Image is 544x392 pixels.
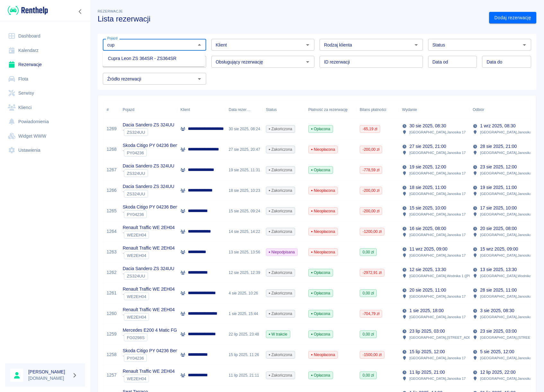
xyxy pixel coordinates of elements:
[124,274,148,278] span: ZS324UU
[195,74,204,83] button: Otwórz
[263,101,305,119] div: Status
[409,266,446,273] p: 12 sie 2025, 13:30
[266,229,295,234] span: Zakończona
[480,143,517,150] p: 28 sie 2025, 21:00
[428,56,477,68] input: DD.MM.YYYY
[123,169,174,177] div: `
[480,184,517,191] p: 19 sie 2025, 11:00
[360,126,380,132] span: -65,19 zł
[123,183,174,190] p: Dacia Sandero ZS 324UU
[266,331,290,337] span: W trakcie
[480,328,517,335] p: 23 sie 2025, 03:00
[303,40,312,49] button: Otwórz
[107,372,117,379] a: 1257
[309,188,338,193] span: Nieopłacona
[107,228,117,235] a: 1264
[520,40,529,49] button: Otwórz
[28,369,69,375] h6: [PERSON_NAME]
[123,286,175,293] p: Renault Traffic WE 2EH04
[123,306,175,313] p: Renault Traffic WE 2EH04
[266,270,295,276] span: Zakończona
[266,352,295,358] span: Zakończona
[409,307,444,314] p: 1 sie 2025, 18:00
[8,5,48,16] img: Renthelp logo
[124,192,148,196] span: ZS324UU
[107,208,117,214] a: 1265
[5,72,85,86] a: Flota
[409,348,445,355] p: 15 lip 2025, 12:00
[123,224,175,231] p: Renault Traffic WE 2EH04
[356,101,399,119] div: Bilans płatności
[266,147,295,152] span: Zakończona
[266,311,295,317] span: Zakończona
[124,253,149,258] span: WE2EH04
[124,335,147,340] span: FG0298S
[484,105,493,114] button: Sort
[360,188,382,193] span: -200,00 zł
[360,311,382,317] span: -704,79 zł
[480,191,536,197] p: [GEOGRAPHIC_DATA] , Janosika 17
[124,171,148,176] span: ZS324UU
[107,310,117,317] a: 1260
[409,191,466,197] p: [GEOGRAPHIC_DATA] , Janosika 17
[309,126,333,132] span: Opłacona
[107,187,117,194] a: 1266
[480,287,517,294] p: 28 sie 2025, 11:00
[360,352,384,358] span: -1500,00 zł
[107,290,117,296] a: 1261
[107,331,117,337] a: 1259
[119,101,177,119] div: Pojazd
[409,225,446,232] p: 16 sie 2025, 08:00
[409,170,466,176] p: [GEOGRAPHIC_DATA] , Janosika 17
[225,324,263,345] div: 22 lip 2025, 23:48
[409,328,445,335] p: 23 lip 2025, 03:00
[5,57,85,72] a: Rezerwacje
[480,307,514,314] p: 3 sie 2025, 08:30
[225,262,263,283] div: 12 sie 2025, 12:39
[480,170,536,176] p: [GEOGRAPHIC_DATA] , Janosika 17
[409,246,447,252] p: 11 wrz 2025, 09:00
[98,9,123,13] span: Rezerwacje
[107,146,117,153] a: 1268
[123,210,187,218] div: `
[409,369,445,376] p: 11 lip 2025, 21:00
[360,167,382,173] span: -778,59 zł
[409,252,466,258] p: [GEOGRAPHIC_DATA] , Janosika 17
[250,105,259,114] button: Sort
[123,128,174,136] div: `
[480,225,517,232] p: 20 sie 2025, 08:00
[309,147,338,152] span: Nieopłacona
[123,354,187,362] div: `
[480,246,518,252] p: 15 wrz 2025, 09:00
[123,142,187,149] p: Skoda Citigo PY 04236 Benzyna
[309,311,333,317] span: Opłacona
[107,249,117,255] a: 1263
[107,125,117,132] a: 1269
[123,334,191,341] div: `
[123,163,174,169] p: Dacia Sandero ZS 324UU
[5,100,85,115] a: Klienci
[123,272,174,280] div: `
[409,143,446,150] p: 27 sie 2025, 21:00
[409,287,446,294] p: 20 sie 2025, 11:00
[5,5,48,16] a: Renthelp logo
[412,40,421,49] button: Otwórz
[123,190,174,198] div: `
[360,270,384,276] span: -2972,91 zł
[225,119,263,139] div: 30 sie 2025, 08:24
[309,229,338,234] span: Nieopłacona
[266,101,277,119] div: Status
[309,372,333,378] span: Opłacona
[480,232,536,238] p: [GEOGRAPHIC_DATA] , Janosika 17
[5,129,85,143] a: Widget WWW
[409,232,466,238] p: [GEOGRAPHIC_DATA] , Janosika 17
[107,351,117,358] a: 1258
[107,101,109,119] div: #
[409,184,446,191] p: 18 sie 2025, 11:00
[28,375,69,382] p: [DOMAIN_NAME]
[473,101,484,119] div: Odbiór
[480,205,517,211] p: 17 sie 2025, 10:00
[124,315,149,320] span: WE2EH04
[402,101,417,119] div: Wydanie
[266,126,295,132] span: Zakończona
